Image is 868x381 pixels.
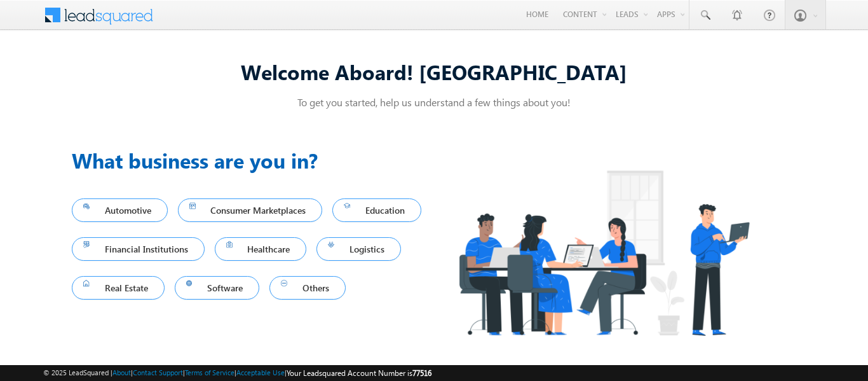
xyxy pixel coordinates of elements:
[412,368,431,378] span: 77516
[189,202,311,219] span: Consumer Marketplaces
[328,240,390,258] span: Logistics
[186,279,248,296] span: Software
[43,367,431,379] span: © 2025 LeadSquared | | | | |
[434,145,773,361] img: Industry.png
[83,279,153,296] span: Real Estate
[226,240,295,258] span: Healthcare
[133,368,183,377] a: Contact Support
[112,368,131,377] a: About
[83,240,193,258] span: Financial Institutions
[344,202,410,219] span: Education
[83,202,156,219] span: Automotive
[287,368,431,378] span: Your Leadsquared Account Number is
[72,58,796,85] div: Welcome Aboard! [GEOGRAPHIC_DATA]
[236,368,285,377] a: Acceptable Use
[72,95,796,109] p: To get you started, help us understand a few things about you!
[281,279,334,296] span: Others
[72,145,434,176] h3: What business are you in?
[185,368,234,377] a: Terms of Service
